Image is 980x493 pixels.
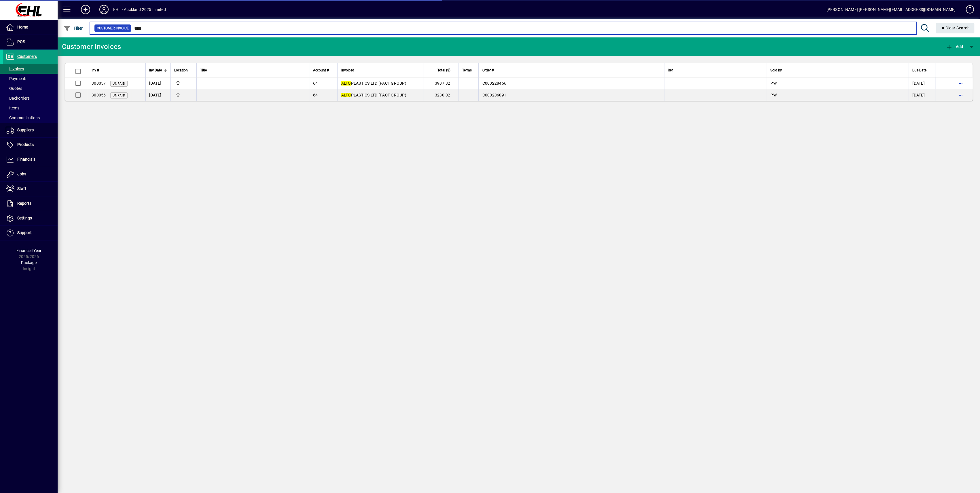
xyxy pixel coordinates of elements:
[956,90,965,100] button: More options
[313,67,329,73] span: Account #
[341,67,420,73] div: Invoiced
[92,67,128,73] div: Inv #
[946,44,963,49] span: Add
[3,84,58,93] a: Quotes
[17,230,32,235] span: Support
[174,67,188,73] span: Location
[341,81,406,86] span: PLASTICS LTD (PACT GROUP)
[17,216,32,220] span: Settings
[3,93,58,103] a: Backorders
[313,93,318,97] span: 64
[936,23,975,33] button: Clear
[909,89,935,101] td: [DATE]
[6,106,19,110] span: Items
[174,67,193,73] div: Location
[92,81,106,86] span: 300057
[3,113,58,123] a: Communications
[313,67,334,73] div: Account #
[64,26,83,31] span: Filter
[95,4,113,15] button: Profile
[912,67,932,73] div: Due Date
[424,89,458,101] td: 3230.02
[482,81,506,86] span: C000228456
[17,25,28,29] span: Home
[76,4,95,15] button: Add
[149,67,167,73] div: Inv Date
[341,93,406,97] span: PLASTICS LTD (PACT GROUP)
[113,5,166,14] div: EHL - Auckland 2025 Limited
[482,93,506,97] span: C000206091
[6,115,40,120] span: Communications
[17,172,26,176] span: Jobs
[3,35,58,49] a: POS
[770,81,777,86] span: PW
[770,67,782,73] span: Sold by
[909,77,935,89] td: [DATE]
[941,26,970,30] span: Clear Search
[3,138,58,152] a: Products
[16,248,41,253] span: Financial Year
[3,211,58,225] a: Settings
[427,67,455,73] div: Total ($)
[3,20,58,35] a: Home
[313,81,318,86] span: 64
[3,226,58,240] a: Support
[6,76,27,81] span: Payments
[462,67,471,73] span: Terms
[668,67,673,73] span: Ref
[3,196,58,211] a: Reports
[956,79,965,88] button: More options
[17,157,35,162] span: Financials
[770,67,905,73] div: Sold by
[62,23,84,33] button: Filter
[3,167,58,181] a: Jobs
[826,5,956,14] div: [PERSON_NAME] [PERSON_NAME][EMAIL_ADDRESS][DOMAIN_NAME]
[113,82,125,86] span: Unpaid
[3,103,58,113] a: Items
[17,142,34,147] span: Products
[482,67,660,73] div: Order #
[200,67,306,73] div: Title
[17,39,25,44] span: POS
[62,42,121,51] div: Customer Invoices
[944,41,964,52] button: Add
[174,92,193,98] span: EHL AUCKLAND
[17,128,34,132] span: Suppliers
[97,25,129,31] span: Customer Invoice
[341,81,351,86] em: ALTO
[21,260,37,265] span: Package
[3,123,58,137] a: Suppliers
[961,1,973,20] a: Knowledge Base
[145,89,170,101] td: [DATE]
[3,182,58,196] a: Staff
[200,67,207,73] span: Title
[3,64,58,74] a: Invoices
[912,67,926,73] span: Due Date
[92,93,106,97] span: 300056
[174,80,193,86] span: EHL AUCKLAND
[113,94,125,97] span: Unpaid
[437,67,450,73] span: Total ($)
[770,93,777,97] span: PW
[3,74,58,84] a: Payments
[149,67,162,73] span: Inv Date
[17,54,37,59] span: Customers
[482,67,493,73] span: Order #
[145,77,170,89] td: [DATE]
[668,67,763,73] div: Ref
[3,152,58,167] a: Financials
[6,67,24,71] span: Invoices
[6,96,30,101] span: Backorders
[341,67,354,73] span: Invoiced
[424,77,458,89] td: 3907.82
[92,67,99,73] span: Inv #
[17,201,31,206] span: Reports
[17,186,26,191] span: Staff
[6,86,22,91] span: Quotes
[341,93,351,97] em: ALTO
